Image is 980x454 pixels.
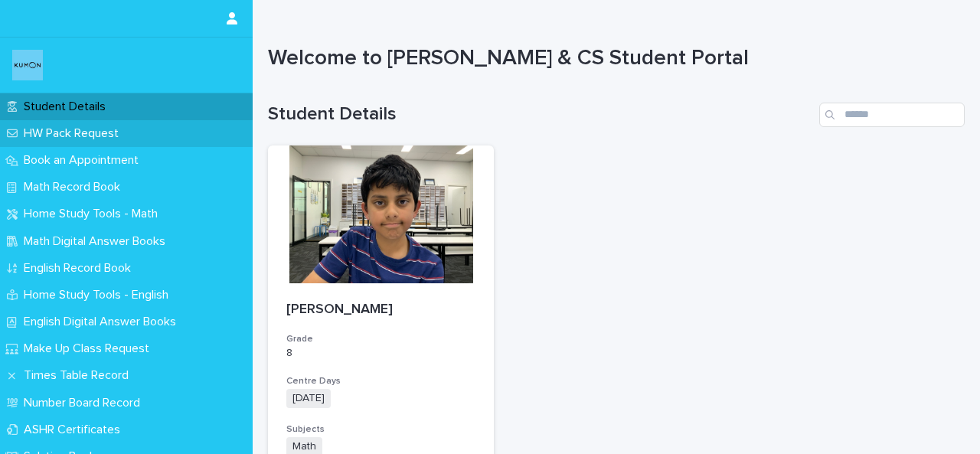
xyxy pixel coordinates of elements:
[18,100,118,114] p: Student Details
[18,153,151,168] p: Book an Appointment
[268,103,813,126] h1: Student Details
[18,126,131,141] p: HW Pack Request
[18,234,178,249] p: Math Digital Answer Books
[18,423,132,437] p: ASHR Certificates
[18,315,188,329] p: English Digital Answer Books
[286,375,475,387] h3: Centre Days
[286,347,475,360] p: 8
[286,333,475,345] h3: Grade
[286,302,475,318] p: [PERSON_NAME]
[12,50,43,80] img: o6XkwfS7S2qhyeB9lxyF
[18,288,181,302] p: Home Study Tools - English
[268,46,953,72] h1: Welcome to [PERSON_NAME] & CS Student Portal
[18,396,152,410] p: Number Board Record
[18,341,162,356] p: Make Up Class Request
[819,103,965,127] input: Search
[286,389,331,408] span: [DATE]
[18,180,132,194] p: Math Record Book
[18,207,170,221] p: Home Study Tools - Math
[18,261,143,276] p: English Record Book
[286,423,475,436] h3: Subjects
[18,368,141,383] p: Times Table Record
